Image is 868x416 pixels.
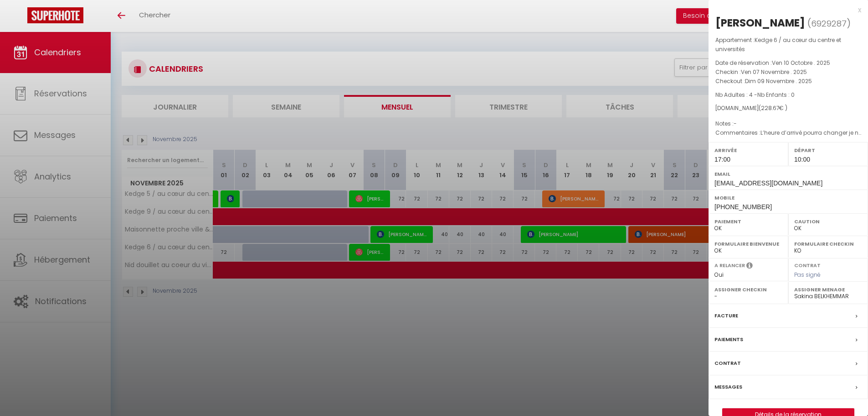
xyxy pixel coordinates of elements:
[714,179,822,187] span: [EMAIL_ADDRESS][DOMAIN_NAME]
[714,358,741,368] label: Contrat
[794,146,862,155] label: Départ
[714,239,782,248] label: Formulaire Bienvenue
[714,203,772,211] span: [PHONE_NUMBER]
[715,36,861,54] p: Appartement :
[715,58,861,68] p: Date de réservation :
[794,262,821,268] label: Contrat
[714,382,742,392] label: Messages
[759,104,787,112] span: ( € )
[746,262,753,272] i: Sélectionner OUI si vous souhaiter envoyer les séquences de messages post-checkout
[714,146,782,155] label: Arrivée
[714,217,782,226] label: Paiement
[794,156,810,163] span: 10:00
[714,156,730,163] span: 17:00
[715,128,861,137] p: Commentaires :
[715,36,841,53] span: Kedge 6 / au cœur du centre et universités
[734,120,737,127] span: -
[715,16,805,30] div: [PERSON_NAME]
[714,169,862,179] label: Email
[757,91,795,99] span: Nb Enfants : 0
[745,77,812,85] span: Dim 09 Novembre . 2025
[794,239,862,248] label: Formulaire Checkin
[794,217,862,226] label: Caution
[715,119,861,128] p: Notes :
[794,271,821,279] span: Pas signé
[715,77,861,86] p: Checkout :
[714,335,743,344] label: Paiements
[715,68,861,77] p: Checkin :
[811,18,847,29] span: 6929287
[807,17,851,30] span: ( )
[772,59,830,67] span: Ven 10 Octobre . 2025
[714,311,738,321] label: Facture
[794,285,862,294] label: Assigner Menage
[741,68,807,76] span: Ven 07 Novembre . 2025
[715,104,861,113] div: [DOMAIN_NAME]
[714,285,782,294] label: Assigner Checkin
[714,193,862,202] label: Mobile
[709,5,861,16] div: x
[715,91,795,99] span: Nb Adultes : 4 -
[714,262,745,269] label: A relancer
[761,104,779,112] span: 228.67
